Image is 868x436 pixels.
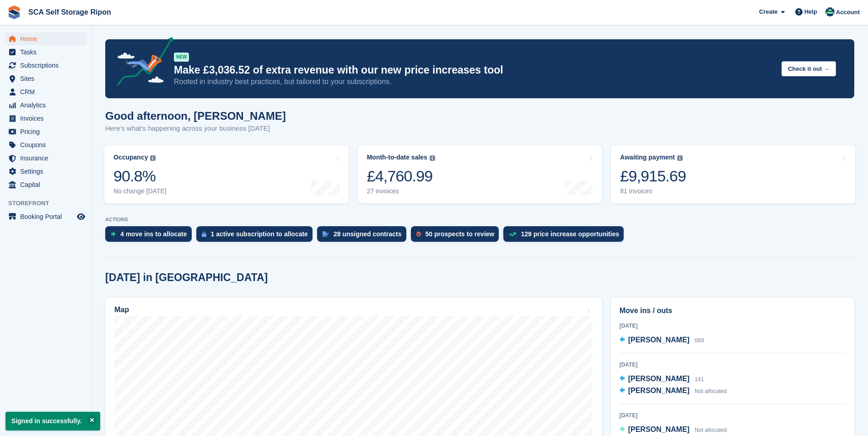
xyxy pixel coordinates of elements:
[677,155,683,161] img: icon-info-grey-7440780725fd019a000dd9b08b2336e03edf1995a4989e88bcd33f0948082b44.svg
[620,187,686,195] div: 81 invoices
[5,152,86,165] a: menu
[620,373,704,385] a: [PERSON_NAME] 141
[5,46,86,58] a: menu
[5,112,86,125] a: menu
[620,154,675,161] div: Awaiting payment
[628,425,690,433] span: [PERSON_NAME]
[620,411,846,420] div: [DATE]
[105,217,854,223] p: ACTIONS
[5,412,100,431] p: Signed in successfully.
[825,7,835,16] img: Thomas Webb
[5,165,86,178] a: menu
[317,226,411,246] a: 28 unsigned contracts
[367,187,435,195] div: 27 invoices
[5,32,86,45] a: menu
[20,125,75,138] span: Pricing
[426,230,495,238] div: 50 prospects to review
[367,167,435,186] div: £4,760.99
[5,59,86,72] a: menu
[5,99,86,112] a: menu
[20,85,75,98] span: CRM
[430,155,435,161] img: icon-info-grey-7440780725fd019a000dd9b08b2336e03edf1995a4989e88bcd33f0948082b44.svg
[114,306,129,314] h2: Map
[5,85,86,98] a: menu
[628,336,690,344] span: [PERSON_NAME]
[759,7,777,16] span: Create
[5,210,86,223] a: menu
[105,123,286,134] p: Here's what's happening across your business [DATE]
[20,165,75,178] span: Settings
[509,232,516,236] img: price_increase_opportunities-93ffe204e8149a01c8c9dc8f82e8f89637d9d84a8eef4429ea346261dce0b2c0.svg
[695,337,704,344] span: 069
[367,154,427,161] div: Month-to-date sales
[620,322,846,330] div: [DATE]
[411,226,504,246] a: 50 prospects to review
[620,385,727,397] a: [PERSON_NAME] Not allocated
[5,125,86,138] a: menu
[111,231,116,237] img: move_ins_to_allocate_icon-fdf77a2bb77ea45bf5b3d319d69a93e2d87916cf1d5bf7949dd705db3b84f3ca.svg
[150,155,156,161] img: icon-info-grey-7440780725fd019a000dd9b08b2336e03edf1995a4989e88bcd33f0948082b44.svg
[628,387,690,394] span: [PERSON_NAME]
[105,226,196,246] a: 4 move ins to allocate
[611,145,855,203] a: Awaiting payment £9,915.69 81 invoices
[5,72,86,85] a: menu
[113,154,148,161] div: Occupancy
[521,230,619,238] div: 129 price increase opportunities
[620,335,704,346] a: [PERSON_NAME] 069
[416,231,421,237] img: prospect-51fa495bee0391a8d652442698ab0144808aea92771e9ea1ae160a38d050c398.svg
[620,305,846,316] h2: Move ins / outs
[7,5,21,19] img: stora-icon-8386f47178a22dfd0bd8f6a31ec36ba5ce8667c1dd55bd0f319d3a0aa187defe.svg
[620,424,727,436] a: [PERSON_NAME] Not allocated
[20,59,75,72] span: Subscriptions
[5,138,86,151] a: menu
[25,5,115,20] a: SCA Self Storage Ripon
[695,388,727,394] span: Not allocated
[358,145,602,203] a: Month-to-date sales £4,760.99 27 invoices
[628,375,690,383] span: [PERSON_NAME]
[5,178,86,191] a: menu
[20,152,75,165] span: Insurance
[620,167,686,186] div: £9,915.69
[323,231,329,237] img: contract_signature_icon-13c848040528278c33f63329250d36e43548de30e8caae1d1a13099fd9432cc5.svg
[695,376,704,383] span: 141
[113,167,167,186] div: 90.8%
[804,7,817,16] span: Help
[120,230,187,238] div: 4 move ins to allocate
[503,226,628,246] a: 129 price increase opportunities
[836,8,860,17] span: Account
[20,46,75,58] span: Tasks
[75,211,86,222] a: Preview store
[20,72,75,85] span: Sites
[20,138,75,151] span: Coupons
[174,53,189,62] div: NEW
[105,110,286,122] h1: Good afternoon, [PERSON_NAME]
[20,99,75,112] span: Analytics
[8,199,91,208] span: Storefront
[109,37,173,89] img: price-adjustments-announcement-icon-8257ccfd72463d97f412b2fc003d46551f7dbcb40ab6d574587a9cd5c0d94...
[334,230,402,238] div: 28 unsigned contracts
[196,226,317,246] a: 1 active subscription to allocate
[20,112,75,125] span: Invoices
[174,64,774,77] p: Make £3,036.52 of extra revenue with our new price increases tool
[105,271,268,284] h2: [DATE] in [GEOGRAPHIC_DATA]
[20,32,75,45] span: Home
[695,427,727,433] span: Not allocated
[782,61,836,76] button: Check it out →
[104,145,349,203] a: Occupancy 90.8% No change [DATE]
[174,77,774,87] p: Rooted in industry best practices, but tailored to your subscriptions.
[113,187,167,195] div: No change [DATE]
[202,231,206,237] img: active_subscription_to_allocate_icon-d502201f5373d7db506a760aba3b589e785aa758c864c3986d89f69b8ff3...
[211,230,308,238] div: 1 active subscription to allocate
[20,178,75,191] span: Capital
[620,361,846,369] div: [DATE]
[20,210,75,223] span: Booking Portal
